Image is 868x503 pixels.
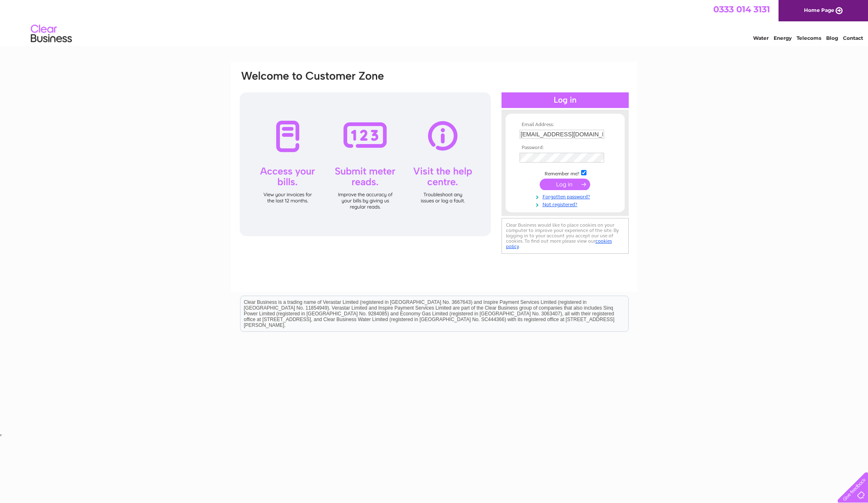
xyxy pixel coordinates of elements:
a: 0333 014 3131 [713,4,770,14]
input: Submit [540,179,590,190]
td: Remember me? [518,169,613,177]
a: Water [753,35,769,41]
a: Energy [774,35,792,41]
a: Not registered? [520,200,613,208]
a: Forgotten password? [520,192,613,200]
div: Clear Business is a trading name of Verastar Limited (registered in [GEOGRAPHIC_DATA] No. 3667643... [240,5,628,40]
div: Clear Business would like to place cookies on your computer to improve your experience of the sit... [502,218,629,254]
th: Email Address: [518,122,613,128]
th: Password: [518,145,613,151]
img: logo.png [30,21,72,46]
a: Contact [843,35,863,41]
a: cookies policy [506,238,612,249]
a: Blog [826,35,838,41]
a: Telecoms [797,35,821,41]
